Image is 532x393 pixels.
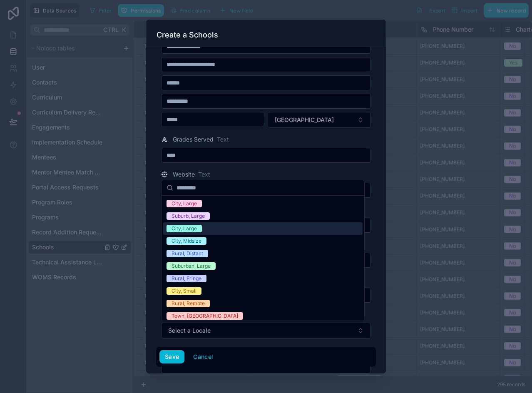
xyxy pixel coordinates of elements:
span: Text [198,170,210,179]
div: Suburb, Large [172,212,205,220]
button: Select Button [161,323,371,338]
span: Website [173,170,195,179]
div: City, Midsize [172,237,201,245]
div: Town, [GEOGRAPHIC_DATA] [172,312,238,320]
div: City, Large [172,225,197,232]
div: Rural, Fringe [172,275,201,282]
span: [GEOGRAPHIC_DATA] [275,116,334,124]
span: Text [217,135,229,144]
span: Total Students [173,346,212,354]
div: Rural, Distant [172,250,203,257]
div: Rural, Remote [172,300,205,307]
button: Select Button [268,112,371,128]
div: City, Small [172,287,196,295]
div: City, Large [172,200,197,207]
button: Cancel [188,350,219,363]
button: Save [159,350,184,363]
span: Select a Locale [168,326,211,335]
span: Grades Served [173,135,214,144]
div: Suburban, Large [172,262,211,270]
h3: Create a Schools [157,30,218,40]
div: Suggestions [162,196,364,321]
span: Number (Integer) [216,346,263,354]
